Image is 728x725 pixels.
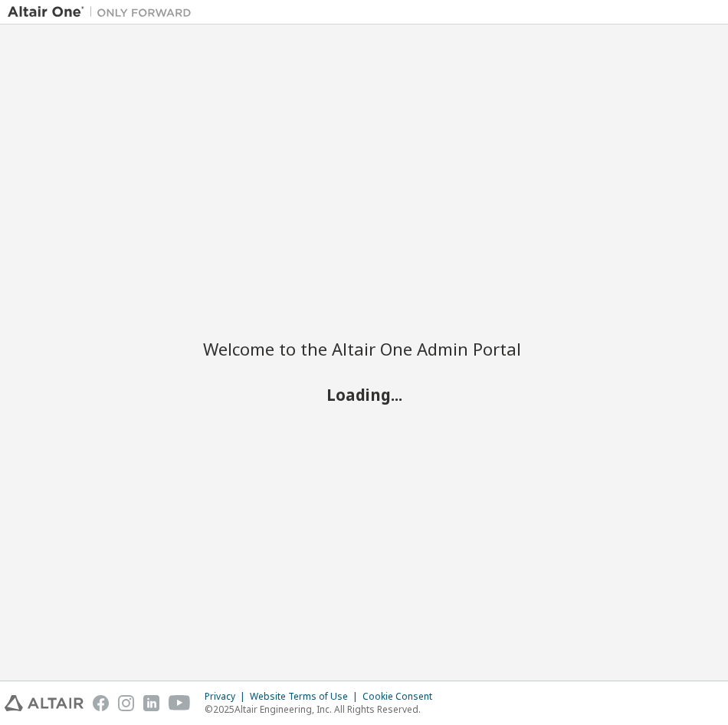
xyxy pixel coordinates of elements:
[143,695,159,711] img: linkedin.svg
[118,695,134,711] img: instagram.svg
[203,385,525,405] h2: Loading...
[250,691,362,703] div: Website Terms of Use
[93,695,109,711] img: facebook.svg
[205,691,250,703] div: Privacy
[5,695,84,711] img: altair_logo.svg
[205,703,441,716] p: © 2025 Altair Engineering, Inc. All Rights Reserved.
[203,338,525,359] h2: Welcome to the Altair One Admin Portal
[169,695,191,711] img: youtube.svg
[362,691,441,703] div: Cookie Consent
[8,5,199,20] img: Altair One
